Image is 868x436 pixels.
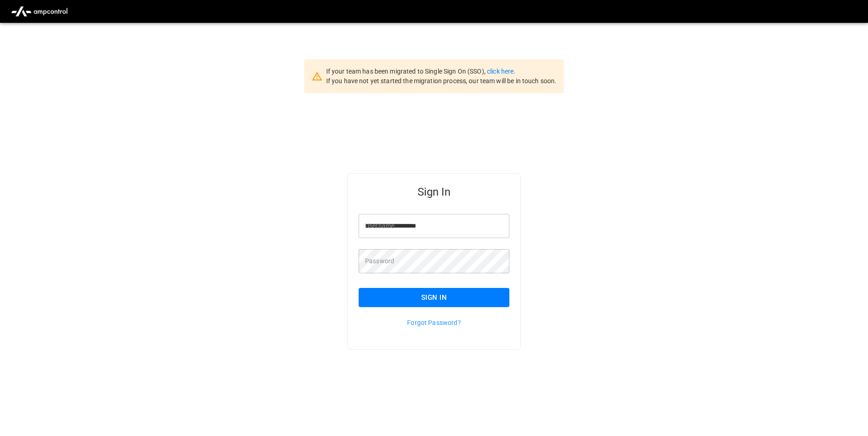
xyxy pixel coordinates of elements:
h5: Sign In [359,185,509,199]
span: If you have not yet started the migration process, our team will be in touch soon. [326,77,557,85]
button: Sign In [359,288,509,307]
img: ampcontrol.io logo [7,3,71,20]
span: If your team has been migrated to Single Sign On (SSO), [326,68,487,75]
p: Forgot Password? [359,318,509,327]
a: click here. [487,68,515,75]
